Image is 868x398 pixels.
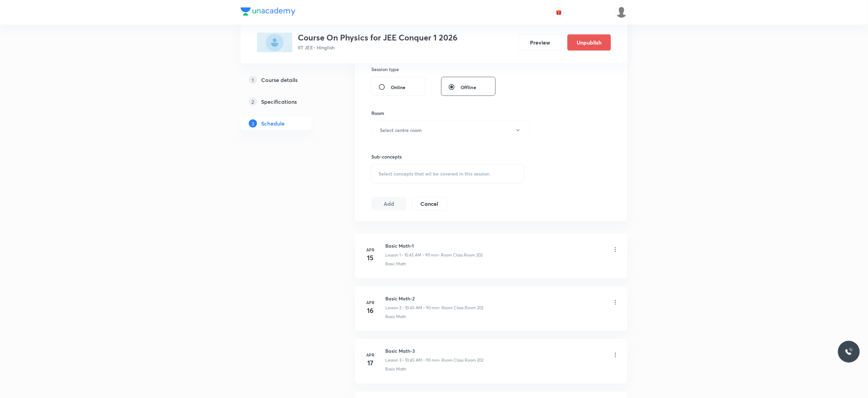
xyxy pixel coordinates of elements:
p: IIT JEE • Hinglish [298,44,457,51]
a: 1Course details [241,73,333,87]
h6: Apr [364,352,377,358]
p: 3 [249,119,257,128]
h6: Basic Math-1 [385,242,483,249]
h6: Basic Math-2 [385,295,483,302]
h6: Basic Math-3 [385,348,483,355]
p: • Room Class Room 202 [439,358,483,364]
h4: 17 [364,358,377,368]
h3: Course On Physics for JEE Conquer 1 2026 [298,33,457,43]
p: 2 [249,98,257,106]
h4: 15 [364,253,377,263]
p: Lesson 2 • 10:45 AM • 90 min [385,305,439,311]
span: Online [391,84,406,91]
button: Select centre room [371,121,529,139]
h5: Course details [261,76,298,84]
p: Lesson 1 • 10:45 AM • 90 min [385,252,438,258]
h6: Apr [364,247,377,253]
p: Lesson 3 • 10:45 AM • 90 min [385,358,439,364]
img: ttu [845,348,853,356]
h5: Schedule [261,119,285,128]
button: Cancel [412,197,447,211]
p: Basic Math [385,314,406,320]
img: Anuruddha Kumar [616,6,627,18]
span: Select concepts that wil be covered in this session [379,171,489,177]
button: Preview [518,34,562,51]
span: Offline [461,84,476,91]
p: • Room Class Room 202 [439,305,483,311]
h6: Sub-concepts [371,153,525,160]
h6: Select centre room [380,127,422,134]
img: 89A92C50-0B86-4D3E-8595-8A274224C60D_plus.png [257,33,292,52]
p: 1 [249,76,257,84]
h6: Session type [371,66,399,73]
h5: Specifications [261,98,297,106]
img: Company Logo [241,7,295,16]
button: Unpublish [567,34,611,51]
p: • Room Class Room 202 [438,252,483,258]
p: Basic Math [385,366,406,372]
a: Company Logo [241,7,295,17]
h6: Room [371,110,384,117]
a: 2Specifications [241,95,333,109]
h6: Apr [364,299,377,305]
p: Basic Math [385,261,406,267]
button: avatar [553,7,564,18]
h4: 16 [364,305,377,316]
button: Add [371,197,406,211]
img: avatar [556,9,562,15]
